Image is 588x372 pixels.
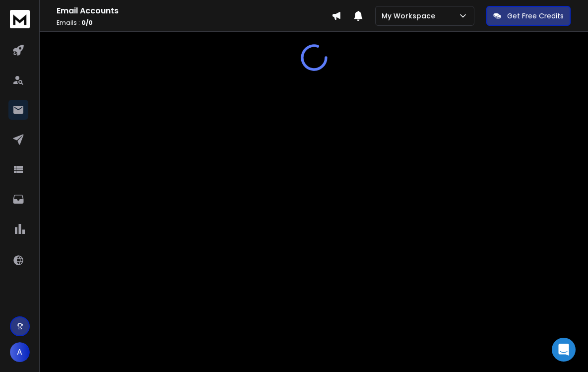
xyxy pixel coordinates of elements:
[57,5,331,17] h1: Email Accounts
[486,6,571,26] button: Get Free Credits
[81,18,93,27] span: 0 / 0
[57,19,331,27] p: Emails :
[10,10,30,28] img: logo
[507,11,564,21] p: Get Free Credits
[10,342,30,362] button: A
[382,11,439,21] p: My Workspace
[552,338,576,362] div: Open Intercom Messenger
